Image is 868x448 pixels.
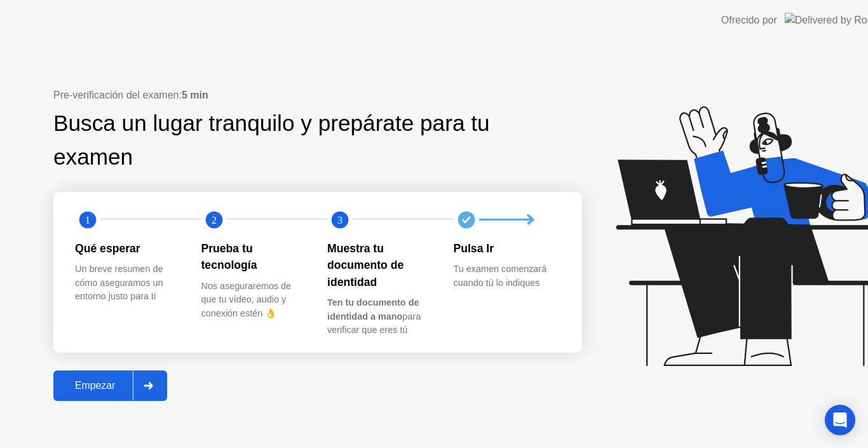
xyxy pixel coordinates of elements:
div: Pulsa Ir [454,240,560,257]
b: 5 min [182,90,208,100]
div: Busca un lugar tranquilo y prepárate para tu examen [53,107,501,174]
div: Un breve resumen de cómo aseguramos un entorno justo para ti [75,262,181,304]
div: Nos aseguraremos de que tu vídeo, audio y conexión estén 👌 [201,280,308,321]
div: Empezar [57,380,133,391]
text: 2 [211,214,216,226]
div: Tu examen comenzará cuando tú lo indiques [454,262,560,290]
b: Ten tu documento de identidad a mano [327,297,419,322]
div: Open Intercom Messenger [825,405,855,435]
div: para verificar que eres tú [327,296,433,337]
div: Prueba tu tecnología [201,240,308,274]
button: Empezar [53,370,167,401]
div: Qué esperar [75,240,181,257]
text: 1 [85,214,90,226]
div: Muestra tu documento de identidad [327,240,433,290]
text: 3 [337,214,342,226]
div: Ofrecido por [721,13,777,28]
div: Pre-verificación del examen: [53,88,582,103]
